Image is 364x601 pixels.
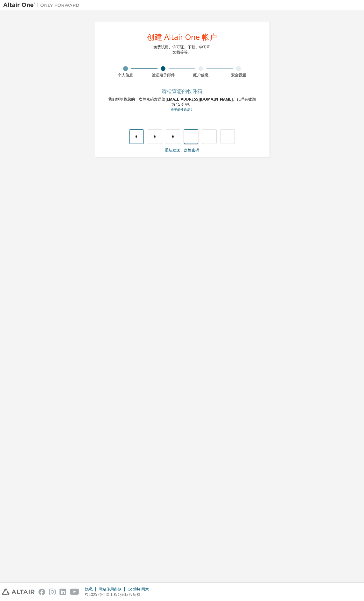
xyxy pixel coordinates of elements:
[38,589,45,595] img: facebook.svg
[220,73,258,78] div: 安全设置
[165,147,199,153] a: 重新发送一次性密码
[88,592,144,597] font: 2025 牵牛星工程公司版权所有。
[144,73,182,78] div: 验证电子邮件
[107,89,257,93] div: 请检查您的收件箱
[128,587,153,592] div: Cookie 同意
[171,108,193,112] a: Go back to the registration form
[2,589,35,595] img: altair_logo.svg
[107,97,257,112] div: 我们刚刚将您的一次性密码发送给 。代码有效期为 15 分钟。
[3,2,83,8] img: 牵牛星一号
[85,587,99,592] div: 隐私
[182,73,220,78] div: 账户信息
[153,45,211,55] div: 免费试用、许可证、下载、学习和 文档等等。
[70,589,79,595] img: youtube.svg
[49,589,56,595] img: instagram.svg
[59,589,66,595] img: linkedin.svg
[107,73,144,78] div: 个人信息
[99,587,128,592] div: 网站使用条款
[147,33,217,41] div: 创建 Altair One 帐户
[85,592,153,597] p: ©
[165,96,233,102] span: [EMAIL_ADDRESS][DOMAIN_NAME]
